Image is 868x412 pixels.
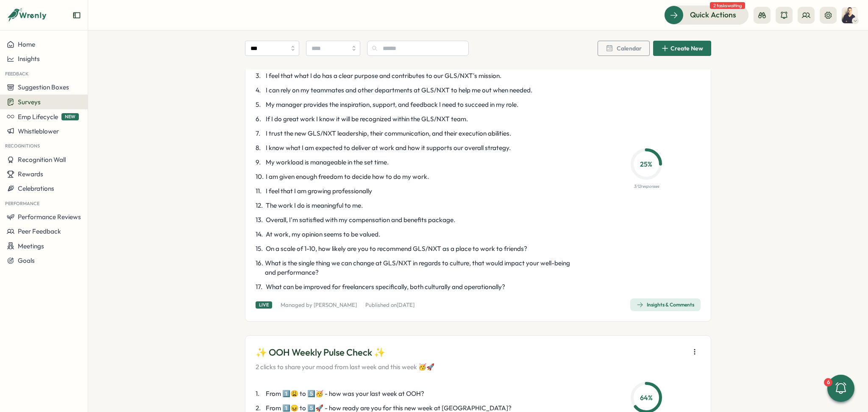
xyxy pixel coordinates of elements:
[256,86,264,95] span: 4 .
[256,244,264,253] span: 15 .
[256,172,264,181] span: 10 .
[256,100,264,109] span: 5 .
[256,346,434,359] p: ✨ OOH Weekly Pulse Check ✨
[265,259,582,277] span: What is the single thing we can change at GLS/NXT in regards to culture, that would impact your w...
[266,282,505,292] span: What can be improved for freelancers specifically, both culturally and operationally?
[266,230,380,239] span: At work, my opinion seems to be valued.
[18,242,44,250] span: Meetings
[18,98,41,106] span: Surveys
[617,45,642,51] span: Calendar
[633,393,659,403] p: 64 %
[281,301,357,309] p: Managed by
[314,301,357,308] a: [PERSON_NAME]
[256,129,264,138] span: 7 .
[18,227,61,235] span: Peer Feedback
[256,201,264,210] span: 12 .
[256,230,264,239] span: 14 .
[266,71,501,81] span: I feel that what I do has a clear purpose and contributes to our GLS/NXT's mission.
[18,213,81,221] span: Performance Reviews
[18,184,54,192] span: Celebrations
[72,11,81,19] button: Expand sidebar
[653,41,711,56] button: Create New
[690,9,736,20] span: Quick Actions
[824,378,832,387] div: 6
[18,156,66,164] span: Recognition Wall
[634,183,659,190] p: 3 / 12 responses
[18,256,35,264] span: Goals
[397,301,415,308] span: [DATE]
[266,86,532,95] span: I can rely on my teammates and other departments at GLS/NXT to help me out when needed.
[630,298,701,311] button: Insights & Comments
[61,113,79,120] span: NEW
[18,170,43,178] span: Rewards
[266,215,455,225] span: Overall, I'm satisfied with my compensation and benefits package.
[256,389,264,398] span: 1 .
[256,158,264,167] span: 9 .
[842,7,858,23] img: Jens Christenhuss
[256,282,264,292] span: 17 .
[637,301,694,308] div: Insights & Comments
[256,71,264,81] span: 3 .
[670,45,703,51] span: Create New
[18,83,69,91] span: Suggestion Boxes
[266,129,511,138] span: I trust the new GLS/NXT leadership, their communication, and their execution abilities.
[256,301,272,309] div: Live
[266,158,389,167] span: My workload is manageable in the set time.
[598,41,650,56] button: Calendar
[266,187,372,196] span: I feel that I am growing professionally
[266,114,468,124] span: If I do great work I know it will be recognized within the GLS/NXT team.
[710,2,745,9] span: 2 tasks waiting
[365,301,415,309] p: Published on
[256,143,264,153] span: 8 .
[256,259,263,277] span: 16 .
[664,6,748,24] button: Quick Actions
[18,55,40,63] span: Insights
[266,201,363,210] span: The work I do is meaningful to me.
[827,375,854,402] button: 6
[633,159,659,169] p: 25 %
[18,113,58,121] span: Emp Lifecycle
[256,215,264,225] span: 13 .
[256,362,434,372] p: 2 clicks to share your mood from last week and this week 🥳🚀
[266,143,511,153] span: I know what I am expected to deliver at work and how it supports our overall strategy.
[18,127,59,135] span: Whistleblower
[256,114,264,124] span: 6 .
[18,40,35,48] span: Home
[266,389,424,398] span: From 1️⃣😩 to 5️⃣🥳 - how was your last week at OOH?
[266,100,518,109] span: My manager provides the inspiration, support, and feedback I need to succeed in my role.
[266,244,527,253] span: On a scale of 1-10, how likely are you to recommend GLS/NXT as a place to work to friends?
[266,172,429,181] span: I am given enough freedom to decide how to do my work.
[256,187,264,196] span: 11 .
